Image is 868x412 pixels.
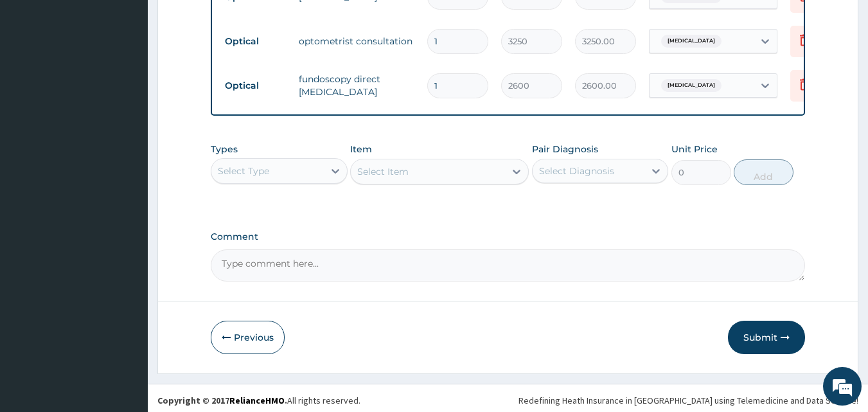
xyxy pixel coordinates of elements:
[157,395,287,406] strong: Copyright © 2017 .
[229,395,285,406] a: RelianceHMO
[661,35,722,48] span: [MEDICAL_DATA]
[211,144,238,155] label: Types
[218,165,269,177] div: Select Type
[6,275,245,320] textarea: Type your message and hit 'Enter'
[292,28,421,54] td: optometrist consultation
[211,6,242,37] div: Minimize live chat window
[671,143,718,156] label: Unit Price
[734,159,793,185] button: Add
[518,394,858,407] div: Redefining Heath Insurance in [GEOGRAPHIC_DATA] using Telemedicine and Data Science!
[67,72,216,89] div: Chat with us now
[24,64,52,96] img: d_794563401_company_1708531726252_794563401
[218,30,292,53] td: Optical
[75,124,177,254] span: We're online!
[211,231,806,242] label: Comment
[292,66,421,105] td: fundoscopy direct [MEDICAL_DATA]
[532,143,598,156] label: Pair Diagnosis
[218,74,292,98] td: Optical
[539,165,614,177] div: Select Diagnosis
[350,143,372,156] label: Item
[211,321,285,354] button: Previous
[728,321,805,354] button: Submit
[661,79,722,92] span: [MEDICAL_DATA]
